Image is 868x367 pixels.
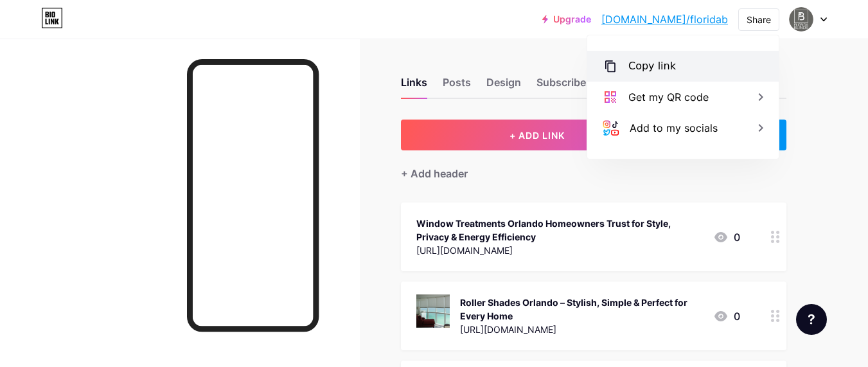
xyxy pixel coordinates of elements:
[601,12,728,27] a: [DOMAIN_NAME]/floridab
[401,166,468,181] div: + Add header
[416,244,703,257] div: [URL][DOMAIN_NAME]
[416,294,450,328] img: Roller Shades Orlando – Stylish, Simple & Perfect for Every Home
[401,120,674,150] button: + ADD LINK
[536,75,614,98] div: Subscribers
[460,323,703,336] div: [URL][DOMAIN_NAME]
[628,89,709,105] div: Get my QR code
[789,7,813,31] img: Florida Blinds
[630,120,718,136] div: Add to my socials
[416,217,703,244] div: Window Treatments Orlando Homeowners Trust for Style, Privacy & Energy Efficiency
[713,229,740,245] div: 0
[542,14,591,24] a: Upgrade
[747,13,771,26] div: Share
[509,130,565,141] span: + ADD LINK
[460,296,703,323] div: Roller Shades Orlando – Stylish, Simple & Perfect for Every Home
[401,75,427,98] div: Links
[628,58,676,74] div: Copy link
[443,75,471,98] div: Posts
[486,75,521,98] div: Design
[713,309,740,324] div: 0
